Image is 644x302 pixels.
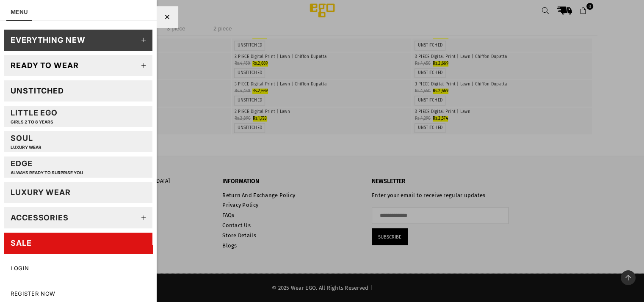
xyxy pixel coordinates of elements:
a: LUXURY WEAR [4,182,152,203]
a: EDGEAlways ready to surprise you [4,156,152,178]
a: SALE [4,233,152,254]
a: Ready to wear [4,55,152,76]
div: EVERYTHING NEW [11,35,86,45]
a: MENU [11,8,28,15]
p: Always ready to surprise you [11,170,83,176]
a: LOGIN [4,258,152,279]
div: Soul [11,133,41,150]
p: GIRLS 2 TO 8 YEARS [11,119,58,125]
div: SALE [11,238,32,248]
a: Little EGOGIRLS 2 TO 8 YEARS [4,106,152,127]
a: Unstitched [4,80,152,102]
div: EDGE [11,159,83,175]
div: Unstitched [11,86,64,96]
a: Accessories [4,207,152,228]
div: Close Menu [157,6,178,27]
a: SoulLUXURY WEAR [4,131,152,152]
p: LUXURY WEAR [11,145,41,150]
a: EVERYTHING NEW [4,30,152,51]
div: Accessories [11,213,69,222]
div: Little EGO [11,108,58,124]
div: LUXURY WEAR [11,187,71,197]
div: Ready to wear [11,60,79,70]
